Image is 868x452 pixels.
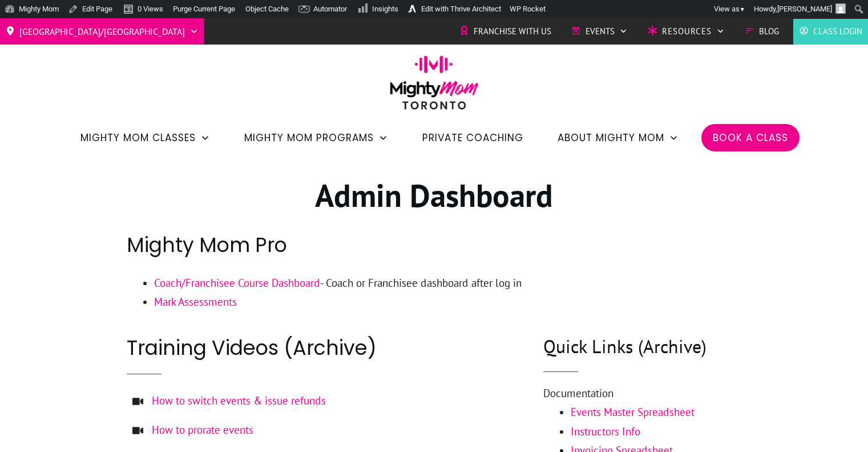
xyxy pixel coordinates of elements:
span: ▼ [740,6,745,13]
h1: Admin Dashboard [127,175,742,230]
span: Events [586,23,615,40]
span: Insights [372,5,398,13]
a: Events [571,23,628,40]
a: How to switch events & issue refunds [152,394,326,407]
a: Book a Class [713,128,788,147]
a: Mighty Mom Classes [80,128,210,147]
li: - Coach or Franchisee dashboard after log in [154,274,742,293]
a: Coach/Franchisee Course Dashboard [154,276,320,290]
a: Franchise with Us [459,23,551,40]
span: Mighty Mom Programs [244,128,374,147]
a: Mark Assessments [154,295,237,309]
span: [PERSON_NAME] [777,5,832,13]
a: Private Coaching [422,128,523,147]
a: Events Master Spreadsheet [571,405,695,419]
a: About Mighty Mom [558,128,679,147]
span: Franchise with Us [474,23,551,40]
a: [GEOGRAPHIC_DATA]/[GEOGRAPHIC_DATA] [6,22,199,41]
a: Resources [648,23,725,40]
span: Class Login [813,23,862,40]
span: Blog [759,23,779,40]
a: Class Login [799,23,862,40]
img: mightymom-logo-toronto [384,55,485,118]
span: Resources [662,23,712,40]
h3: Quick Links (Archive) [543,334,742,359]
h2: Mighty Mom Pro [127,231,742,273]
p: Documentation [543,384,742,403]
a: How to prorate events [152,423,253,437]
h2: Training Videos (Archive) [127,334,534,362]
a: Mighty Mom Programs [244,128,388,147]
span: About Mighty Mom [558,128,664,147]
a: Instructors Info [571,425,640,438]
a: Blog [745,23,779,40]
span: Mighty Mom Classes [80,128,196,147]
span: [GEOGRAPHIC_DATA]/[GEOGRAPHIC_DATA] [19,22,185,41]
